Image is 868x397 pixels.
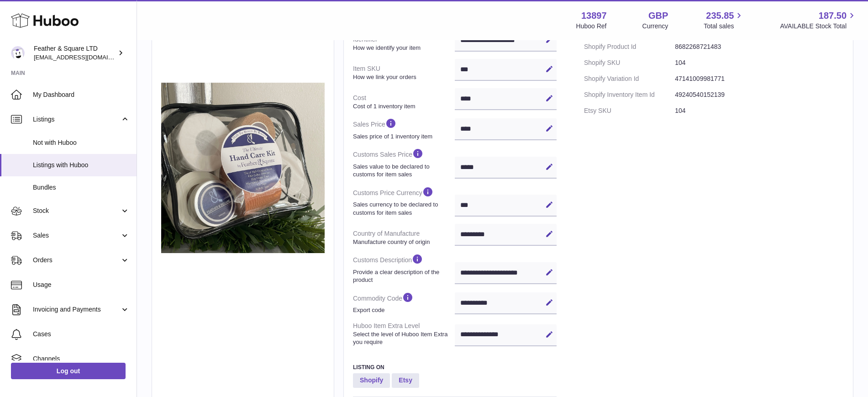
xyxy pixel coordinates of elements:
[353,238,452,246] strong: Manufacture country of origin
[353,330,452,346] strong: Select the level of Huboo Item Extra you require
[780,22,857,31] span: AVAILABLE Stock Total
[33,161,130,169] span: Listings with Huboo
[581,10,607,22] strong: 13897
[33,115,120,124] span: Listings
[33,231,120,240] span: Sales
[11,363,126,379] a: Log out
[353,288,455,318] dt: Commodity Code
[11,46,25,60] img: internalAdmin-13897@internal.huboo.com
[819,10,847,22] span: 187.50
[33,138,130,147] span: Not with Huboo
[161,83,325,253] img: il_fullxfull.5603997955_dj5x.jpg
[706,10,734,22] span: 235.85
[353,114,455,144] dt: Sales Price
[675,39,844,55] dd: 8682268721483
[675,71,844,87] dd: 47141009981771
[642,22,668,31] div: Currency
[704,22,744,31] span: Total sales
[353,90,455,114] dt: Cost
[780,10,857,31] a: 187.50 AVAILABLE Stock Total
[33,183,130,192] span: Bundles
[576,22,607,31] div: Huboo Ref
[353,102,452,111] strong: Cost of 1 inventory item
[353,249,455,287] dt: Customs Description
[584,71,675,87] dt: Shopify Variation Id
[353,61,455,85] dt: Item SKU
[704,10,744,31] a: 235.85 Total sales
[353,32,455,55] dt: Identifier
[353,226,455,249] dt: Country of Manufacture
[33,281,130,289] span: Usage
[675,87,844,103] dd: 49240540152139
[648,10,668,22] strong: GBP
[392,373,419,388] strong: Etsy
[584,55,675,71] dt: Shopify SKU
[33,330,130,339] span: Cases
[353,132,452,141] strong: Sales price of 1 inventory item
[33,355,130,363] span: Channels
[353,44,452,52] strong: How we identify your item
[353,73,452,81] strong: How we link your orders
[675,55,844,71] dd: 104
[675,103,844,119] dd: 104
[353,182,455,220] dt: Customs Price Currency
[353,268,452,284] strong: Provide a clear description of the product
[353,373,390,388] strong: Shopify
[353,318,455,350] dt: Huboo Item Extra Level
[584,103,675,119] dt: Etsy SKU
[33,305,120,314] span: Invoicing and Payments
[584,87,675,103] dt: Shopify Inventory Item Id
[353,144,455,182] dt: Customs Sales Price
[34,53,134,61] span: [EMAIL_ADDRESS][DOMAIN_NAME]
[584,39,675,55] dt: Shopify Product Id
[353,201,452,217] strong: Sales currency to be declared to customs for item sales
[33,206,120,215] span: Stock
[33,256,120,265] span: Orders
[33,90,130,99] span: My Dashboard
[353,306,452,314] strong: Export code
[353,163,452,179] strong: Sales value to be declared to customs for item sales
[34,44,116,62] div: Feather & Square LTD
[353,364,557,371] h3: Listing On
